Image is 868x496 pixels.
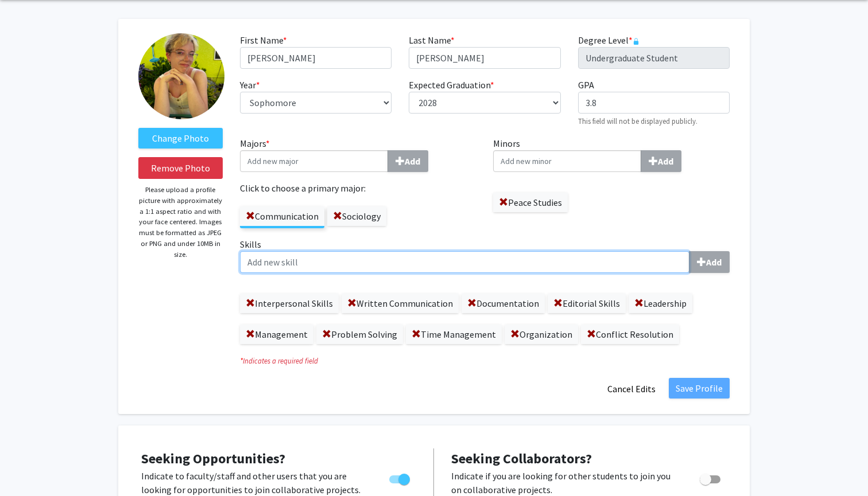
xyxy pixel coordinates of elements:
[387,150,428,172] button: Majors*
[462,294,545,313] label: Documentation
[240,33,287,47] label: First Name
[629,294,692,313] label: Leadership
[138,185,223,260] p: Please upload a profile picture with approximately a 1:1 aspect ratio and with your face centered...
[695,469,727,486] div: Toggle
[138,157,223,179] button: Remove Photo
[406,325,502,344] label: Time Management
[409,33,455,47] label: Last Name
[240,237,730,273] label: Skills
[9,444,49,487] iframe: Chat
[493,193,568,212] label: Peace Studies
[409,78,494,92] label: Expected Graduation
[578,78,594,92] label: GPA
[240,356,730,366] i: Indicates a required field
[600,378,663,400] button: Cancel Edits
[493,150,641,172] input: MinorsAdd
[240,206,324,226] label: Communication
[138,33,224,119] img: Profile Picture
[240,251,689,273] input: SkillsAdd
[641,150,681,172] button: Minors
[240,78,260,92] label: Year
[706,256,722,268] b: Add
[240,136,476,172] label: Majors
[240,325,313,344] label: Management
[138,128,223,149] label: ChangeProfile Picture
[141,450,285,467] span: Seeking Opportunities?
[493,136,730,172] label: Minors
[405,155,420,167] b: Add
[342,294,459,313] label: Written Communication
[689,251,730,273] button: Skills
[581,325,679,344] label: Conflict Resolution
[451,450,592,467] span: Seeking Collaborators?
[240,150,388,172] input: Majors*Add
[578,33,640,47] label: Degree Level
[385,469,416,486] div: Toggle
[240,294,339,313] label: Interpersonal Skills
[548,294,626,313] label: Editorial Skills
[658,155,673,167] b: Add
[578,116,697,126] small: This field will not be displayed publicly.
[505,325,578,344] label: Organization
[316,325,403,344] label: Problem Solving
[327,206,386,226] label: Sociology
[633,38,640,45] svg: This information is provided and automatically updated by University of Missouri and is not edita...
[669,378,730,399] button: Save Profile
[240,181,476,195] label: Click to choose a primary major:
